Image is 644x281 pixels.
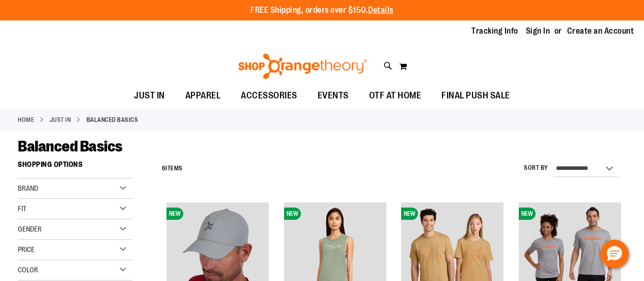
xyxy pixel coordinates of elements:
a: Tracking Info [471,25,518,37]
a: Details [368,6,394,15]
a: Sign In [526,25,550,37]
span: FINAL PUSH SALE [441,84,510,107]
a: ACCESSORIES [231,84,307,108]
a: FINAL PUSH SALE [431,84,520,108]
span: JUST IN [134,84,165,107]
span: NEW [166,208,183,220]
span: Fit [18,205,26,213]
h2: Items [162,161,183,176]
span: NEW [284,208,301,220]
a: EVENTS [307,84,359,108]
span: 6 [162,165,166,172]
a: OTF AT HOME [359,84,432,108]
span: ACCESSORIES [241,84,297,107]
button: Hello, have a question? Let’s chat. [600,240,629,268]
span: Price [18,245,35,253]
strong: Shopping Options [18,156,132,178]
span: NEW [519,208,536,220]
span: Gender [18,225,42,233]
span: APPAREL [185,84,221,107]
span: Color [18,266,38,274]
a: JUST IN [124,84,175,107]
a: JUST IN [50,115,71,124]
span: OTF AT HOME [369,84,422,107]
a: Create an Account [567,25,634,37]
p: FREE Shipping, orders over $150. [250,5,394,16]
span: Brand [18,184,38,192]
span: EVENTS [318,84,349,107]
strong: Balanced Basics [87,115,138,124]
img: Shop Orangetheory [237,54,369,79]
label: Sort By [524,164,548,172]
a: APPAREL [175,84,231,108]
a: Home [18,115,34,124]
span: Balanced Basics [18,138,123,155]
span: NEW [401,208,418,220]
